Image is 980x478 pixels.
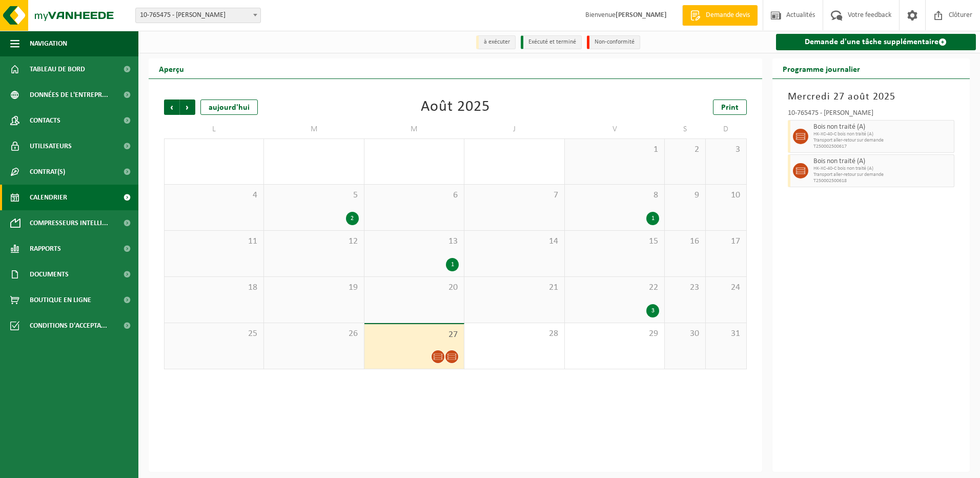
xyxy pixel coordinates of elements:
[30,133,72,159] span: Utilisateurs
[711,144,741,155] span: 3
[476,35,516,49] li: à exécuter
[646,212,659,225] div: 1
[269,328,358,340] span: 26
[370,329,459,341] span: 27
[772,58,870,78] h2: Programme journalier
[469,328,559,340] span: 28
[464,120,564,138] td: J
[570,144,659,155] span: 1
[346,212,359,225] div: 2
[469,236,559,247] span: 14
[711,190,741,201] span: 10
[670,328,700,340] span: 30
[269,190,358,201] span: 5
[30,108,60,133] span: Contacts
[711,328,741,340] span: 31
[788,89,955,105] h3: Mercredi 27 août 2025
[813,137,952,144] span: Transport aller-retour sur demande
[170,328,258,340] span: 25
[170,190,258,201] span: 4
[269,236,358,247] span: 12
[713,99,747,115] a: Print
[670,190,700,201] span: 9
[200,99,258,115] div: aujourd'hui
[469,190,559,201] span: 7
[30,210,108,236] span: Compresseurs intelli...
[711,282,741,293] span: 24
[670,282,700,293] span: 23
[670,236,700,247] span: 16
[135,8,261,23] span: 10-765475 - HESBAYE FROST - GEER
[136,8,260,23] span: 10-765475 - HESBAYE FROST - GEER
[570,190,659,201] span: 8
[521,35,582,49] li: Exécuté et terminé
[446,258,459,271] div: 1
[565,120,665,138] td: V
[813,144,952,150] span: T250002500617
[30,236,61,262] span: Rapports
[180,99,195,115] span: Suivant
[813,123,952,131] span: Bois non traité (A)
[30,159,65,185] span: Contrat(s)
[570,328,659,340] span: 29
[164,99,179,115] span: Précédent
[469,282,559,293] span: 21
[264,120,364,138] td: M
[421,99,490,115] div: Août 2025
[587,35,640,49] li: Non-conformité
[364,120,464,138] td: M
[813,178,952,184] span: T250002500618
[682,5,758,26] a: Demande devis
[813,131,952,137] span: HK-XC-40-C bois non traité (A)
[711,236,741,247] span: 17
[788,110,955,120] div: 10-765475 - [PERSON_NAME]
[370,236,459,247] span: 13
[776,34,976,50] a: Demande d'une tâche supplémentaire
[30,31,67,56] span: Navigation
[370,190,459,201] span: 6
[721,104,739,112] span: Print
[30,82,108,108] span: Données de l'entrepr...
[30,185,67,210] span: Calendrier
[170,236,258,247] span: 11
[30,287,91,313] span: Boutique en ligne
[149,58,194,78] h2: Aperçu
[670,144,700,155] span: 2
[646,304,659,317] div: 3
[30,262,69,287] span: Documents
[570,236,659,247] span: 15
[813,157,952,166] span: Bois non traité (A)
[170,282,258,293] span: 18
[703,10,752,21] span: Demande devis
[269,282,358,293] span: 19
[370,282,459,293] span: 20
[570,282,659,293] span: 22
[813,166,952,172] span: HK-XC-40-C bois non traité (A)
[30,56,85,82] span: Tableau de bord
[813,172,952,178] span: Transport aller-retour sur demande
[616,11,667,19] strong: [PERSON_NAME]
[30,313,107,338] span: Conditions d'accepta...
[164,120,264,138] td: L
[706,120,747,138] td: D
[665,120,706,138] td: S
